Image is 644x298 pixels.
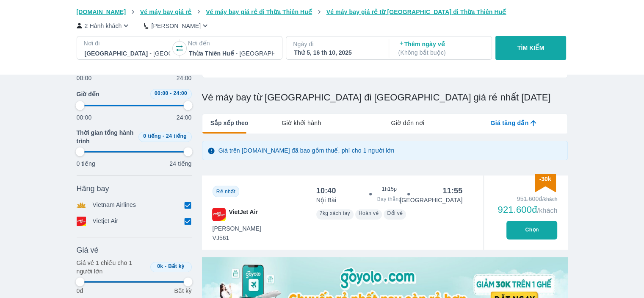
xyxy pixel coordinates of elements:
[506,221,557,240] button: Chọn
[442,186,462,196] div: 11:55
[174,287,191,295] p: Bất kỳ
[498,195,557,203] div: 951.600đ
[169,159,191,168] p: 24 tiếng
[77,74,92,82] p: 00:00
[157,263,163,269] span: 0k
[177,113,192,122] p: 24:00
[188,39,275,47] p: Nơi đến
[248,114,567,132] div: lab API tabs example
[400,196,462,204] p: [GEOGRAPHIC_DATA]
[213,224,261,233] span: [PERSON_NAME]
[398,48,484,57] p: ( Không bắt buộc )
[144,21,210,30] button: [PERSON_NAME]
[535,174,556,192] img: discount
[294,48,379,57] div: Thứ 5, 16 th 10, 2025
[216,189,235,195] span: Rẻ nhất
[77,259,147,276] p: Giá vé 1 chiều cho 1 người lớn
[168,263,185,269] span: Bất kỳ
[165,263,166,269] span: -
[77,21,131,30] button: 2 Hành khách
[387,210,403,216] span: Đổi vé
[316,196,336,204] p: Nội Bài
[155,90,169,96] span: 00:00
[210,119,249,127] span: Sắp xếp theo
[539,175,551,182] span: -30k
[77,245,99,255] span: Giá vé
[320,210,350,216] span: 7kg xách tay
[495,36,566,60] button: TÌM KIẾM
[490,119,528,127] span: Giá tăng dần
[213,234,261,242] span: VJ561
[173,90,187,96] span: 24:00
[84,39,171,47] p: Nơi đi
[326,8,506,15] span: Vé máy bay giá rẻ từ [GEOGRAPHIC_DATA] đi Thừa Thiên Huế
[391,119,424,127] span: Giờ đến nơi
[143,133,161,139] span: 0 tiếng
[151,22,201,30] p: [PERSON_NAME]
[517,44,544,52] p: TÌM KIẾM
[316,186,336,196] div: 10:40
[77,113,92,122] p: 00:00
[77,8,568,16] nav: breadcrumb
[93,201,136,210] p: Vietnam Airlines
[382,186,397,192] span: 1h15p
[218,146,395,155] p: Giá trên [DOMAIN_NAME] đã bao gồm thuế, phí cho 1 người lớn
[498,205,557,215] div: 921.600đ
[77,287,83,295] p: 0đ
[77,8,126,15] span: [DOMAIN_NAME]
[359,210,379,216] span: Hoàn vé
[398,40,484,57] p: Thêm ngày về
[93,217,119,226] p: Vietjet Air
[85,22,122,30] p: 2 Hành khách
[77,184,109,194] span: Hãng bay
[77,90,100,98] span: Giờ đến
[206,8,312,15] span: Vé máy bay giá rẻ đi Thừa Thiên Huế
[212,208,226,221] img: VJ
[202,92,568,103] h1: Vé máy bay từ [GEOGRAPHIC_DATA] đi [GEOGRAPHIC_DATA] giá rẻ nhất [DATE]
[293,40,380,48] p: Ngày đi
[166,133,187,139] span: 24 tiếng
[163,133,164,139] span: -
[177,74,192,82] p: 24:00
[229,208,258,221] span: VietJet Air
[140,8,192,15] span: Vé máy bay giá rẻ
[282,119,321,127] span: Giờ khởi hành
[77,159,95,168] p: 0 tiếng
[537,207,557,214] span: /khách
[77,128,135,145] span: Thời gian tổng hành trình
[170,90,171,96] span: -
